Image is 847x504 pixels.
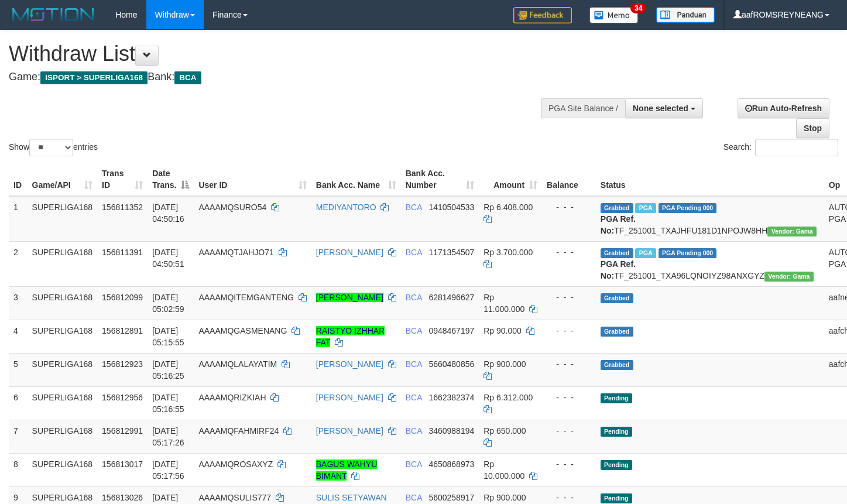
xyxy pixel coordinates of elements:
span: Rp 6.312.000 [483,393,533,402]
span: [DATE] 05:15:55 [152,326,184,347]
span: BCA [406,426,422,436]
span: None selected [633,104,688,113]
span: ISPORT > SUPERLIGA168 [40,71,148,84]
input: Search: [755,139,838,156]
td: SUPERLIGA168 [28,453,98,486]
span: Rp 90.000 [483,326,522,335]
img: Button%20Memo.svg [589,7,639,23]
a: [PERSON_NAME] [316,393,383,402]
img: panduan.png [656,7,715,23]
span: 156812956 [102,393,143,402]
td: SUPERLIGA168 [28,196,98,242]
span: 156811391 [102,248,143,257]
span: BCA [174,71,201,84]
h1: Withdraw List [9,42,553,66]
th: User ID: activate to sort column ascending [194,163,311,196]
span: Copy 3460988194 to clipboard [428,426,474,436]
h4: Game: Bank: [9,71,553,83]
span: Copy 1662382374 to clipboard [428,393,474,402]
a: Run Auto-Refresh [738,98,829,118]
span: BCA [406,248,422,257]
span: BCA [406,326,422,335]
div: - - - [547,458,591,470]
span: 156811352 [102,203,143,212]
span: Copy 1171354507 to clipboard [428,248,474,257]
span: AAAAMQSULIS777 [198,493,271,502]
a: RAISTYO IZHHAR FAT [316,326,385,347]
span: Grabbed [601,360,633,370]
div: - - - [547,325,591,337]
span: Grabbed [601,293,633,303]
td: 5 [9,353,28,386]
span: PGA Pending [659,203,717,213]
div: - - - [547,492,591,503]
td: SUPERLIGA168 [28,353,98,386]
span: Rp 6.408.000 [483,203,533,212]
span: [DATE] 04:50:16 [152,203,184,224]
span: BCA [406,359,422,369]
div: - - - [547,246,591,258]
a: [PERSON_NAME] [316,293,383,302]
span: [DATE] 04:50:51 [152,248,184,269]
img: MOTION_logo.png [9,6,98,23]
span: Copy 5600258917 to clipboard [428,493,474,502]
span: 156812099 [102,293,143,302]
th: Amount: activate to sort column ascending [479,163,542,196]
span: Rp 3.700.000 [483,248,533,257]
span: Copy 5660480856 to clipboard [428,359,474,369]
span: 156812891 [102,326,143,335]
a: [PERSON_NAME] [316,426,383,436]
span: Pending [601,460,632,470]
span: AAAAMQROSAXYZ [198,460,273,469]
span: Vendor URL: https://trx31.1velocity.biz [767,227,817,236]
a: SULIS SETYAWAN [316,493,387,502]
td: SUPERLIGA168 [28,241,98,286]
span: [DATE] 05:16:25 [152,359,184,380]
span: Copy 0948467197 to clipboard [428,326,474,335]
th: Game/API: activate to sort column ascending [28,163,98,196]
span: AAAAMQFAHMIRF24 [198,426,279,436]
a: [PERSON_NAME] [316,248,383,257]
span: Rp 900.000 [483,493,526,502]
b: PGA Ref. No: [601,259,636,280]
span: PGA Pending [659,248,717,258]
span: AAAAMQSURO54 [198,203,266,212]
th: Balance [542,163,596,196]
div: PGA Site Balance / [541,98,625,118]
span: 34 [630,3,646,13]
th: Date Trans.: activate to sort column descending [148,163,194,196]
a: MEDIYANTORO [316,203,376,212]
label: Show entries [9,139,98,156]
span: Rp 650.000 [483,426,526,436]
span: Copy 6281496627 to clipboard [428,293,474,302]
div: - - - [547,201,591,213]
span: 156812923 [102,359,143,369]
td: 7 [9,420,28,453]
span: BCA [406,460,422,469]
th: Status [596,163,824,196]
b: PGA Ref. No: [601,214,636,235]
span: Grabbed [601,327,633,337]
div: - - - [547,392,591,403]
th: Trans ID: activate to sort column ascending [97,163,148,196]
span: [DATE] 05:17:26 [152,426,184,447]
span: Vendor URL: https://trx31.1velocity.biz [764,272,814,282]
span: Grabbed [601,203,633,213]
span: BCA [406,493,422,502]
span: [DATE] 05:17:56 [152,460,184,481]
td: TF_251001_TXAJHFU181D1NPOJW8HH [596,196,824,242]
span: AAAAMQGASMENANG [198,326,287,335]
span: Grabbed [601,248,633,258]
span: Copy 4650868973 to clipboard [428,460,474,469]
td: SUPERLIGA168 [28,420,98,453]
span: Rp 10.000.000 [483,460,524,481]
th: Bank Acc. Number: activate to sort column ascending [401,163,479,196]
span: BCA [406,393,422,402]
td: 3 [9,286,28,320]
span: Pending [601,393,632,403]
span: Copy 1410504533 to clipboard [428,203,474,212]
span: AAAAMQRIZKIAH [198,393,266,402]
span: Marked by aafnonsreyleab [635,248,656,258]
a: Stop [796,118,829,138]
span: AAAAMQTJAHJO71 [198,248,273,257]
